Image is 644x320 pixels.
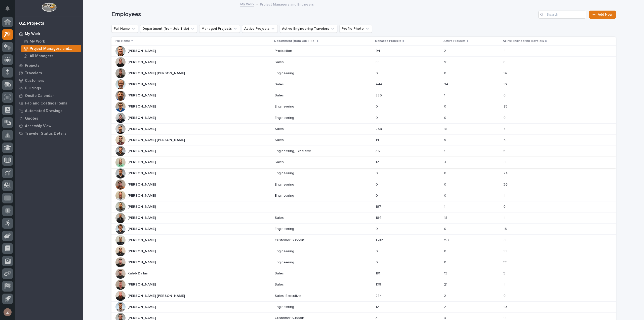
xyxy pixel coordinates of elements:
p: Department (from Job Title) [274,38,315,44]
p: Project Managers and Engineers [260,1,314,7]
p: 12 [376,159,380,164]
p: 33 [503,259,508,265]
p: 0 [503,204,507,209]
p: My Work [25,32,40,36]
button: Managed Projects [199,25,240,33]
tr: [PERSON_NAME][PERSON_NAME] Engineering, ExecutiveEngineering, Executive 3636 11 55 [111,146,616,157]
p: Engineering, Executive [275,148,312,153]
tr: [PERSON_NAME][PERSON_NAME] EngineeringEngineering 00 00 00 [111,112,616,123]
p: 226 [376,92,383,98]
p: 444 [376,81,383,87]
p: Sales, Executive [275,293,302,298]
p: 0 [444,259,447,265]
h1: Employees [111,11,537,18]
span: Add New [598,13,613,16]
tr: [PERSON_NAME][PERSON_NAME] EngineeringEngineering 00 00 1313 [111,246,616,257]
p: Project Managers and Engineers [30,47,79,51]
div: 02. Projects [19,21,44,26]
p: 0 [376,70,379,76]
p: 18 [444,126,448,131]
a: Buildings [15,84,83,92]
p: Sales [275,270,285,276]
p: 16 [444,59,449,64]
div: Search [538,11,586,19]
p: Full Name [115,38,130,44]
p: Travelers [25,71,42,76]
p: Active Engineering Travelers [503,38,544,44]
p: 7 [503,126,506,131]
p: Projects [25,63,39,68]
p: [PERSON_NAME] [128,215,157,220]
p: Sales [275,215,285,220]
p: 108 [376,281,382,287]
p: [PERSON_NAME] [128,259,157,265]
button: Department (from Job Title) [140,25,197,33]
p: 4 [444,159,447,164]
p: 2 [444,304,447,309]
tr: [PERSON_NAME][PERSON_NAME] SalesSales 108108 2121 11 [111,279,616,290]
p: Engineering [275,70,295,76]
p: Assembly View [25,124,51,128]
p: Production [275,48,293,53]
p: 16 [503,226,508,231]
p: Engineering [275,226,295,231]
p: Sales [275,159,285,164]
p: 2 [444,48,447,53]
p: [PERSON_NAME] [128,226,157,231]
p: Traveler Status Details [25,131,66,136]
tr: [PERSON_NAME][PERSON_NAME] EngineeringEngineering 00 00 11 [111,190,616,201]
p: 12 [376,304,380,309]
p: Customers [25,79,44,83]
p: 10 [503,81,508,87]
p: Engineering [275,170,295,175]
p: [PERSON_NAME] [128,170,157,175]
button: Profile Photo [339,25,372,33]
p: 13 [444,270,448,276]
p: Engineering [275,103,295,109]
p: 181 [376,270,381,276]
p: 1 [503,193,506,198]
p: 0 [376,248,379,254]
p: Onsite Calendar [25,94,54,98]
tr: [PERSON_NAME][PERSON_NAME] SalesSales 269269 1818 77 [111,123,616,134]
p: [PERSON_NAME] [128,304,157,309]
p: [PERSON_NAME] [PERSON_NAME] [128,70,186,76]
tr: [PERSON_NAME][PERSON_NAME] SalesSales 226226 11 00 [111,90,616,101]
p: 0 [376,226,379,231]
button: Active Engineering Travelers [280,25,337,33]
tr: [PERSON_NAME][PERSON_NAME] EngineeringEngineering 00 00 3636 [111,179,616,190]
p: 0 [376,103,379,109]
p: 0 [444,103,447,109]
a: My Work [240,1,254,7]
p: [PERSON_NAME] [128,103,157,109]
p: 0 [444,248,447,254]
p: [PERSON_NAME] [128,159,157,164]
p: 1 [444,148,446,153]
tr: [PERSON_NAME][PERSON_NAME] SalesSales 8888 1616 33 [111,57,616,68]
p: 36 [376,148,381,153]
button: Full Name [111,25,138,33]
tr: [PERSON_NAME][PERSON_NAME] EngineeringEngineering 00 00 3333 [111,257,616,268]
p: Engineering [275,115,295,120]
a: All Managers [19,52,83,59]
tr: [PERSON_NAME][PERSON_NAME] Customer SupportCustomer Support 15821582 157157 00 [111,235,616,246]
p: 9 [444,137,447,142]
a: Assembly View [15,122,83,130]
p: 14 [503,70,508,76]
tr: [PERSON_NAME][PERSON_NAME] EngineeringEngineering 00 00 1616 [111,224,616,235]
a: Onsite Calendar [15,92,83,99]
p: 25 [503,103,508,109]
p: 3 [503,59,506,64]
a: Add New [589,11,616,19]
p: Engineering [275,182,295,187]
p: 21 [444,281,448,287]
tr: [PERSON_NAME][PERSON_NAME] EngineeringEngineering 00 00 2525 [111,101,616,112]
p: [PERSON_NAME] [128,182,157,187]
button: Notifications [2,3,13,14]
a: Fab and Coatings Items [15,99,83,107]
p: 36 [503,182,509,187]
p: 0 [376,259,379,265]
p: 157 [444,237,450,242]
tr: [PERSON_NAME][PERSON_NAME] SalesSales 1212 44 00 [111,157,616,168]
tr: Kaleb DallasKaleb Dallas SalesSales 181181 1313 33 [111,268,616,279]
